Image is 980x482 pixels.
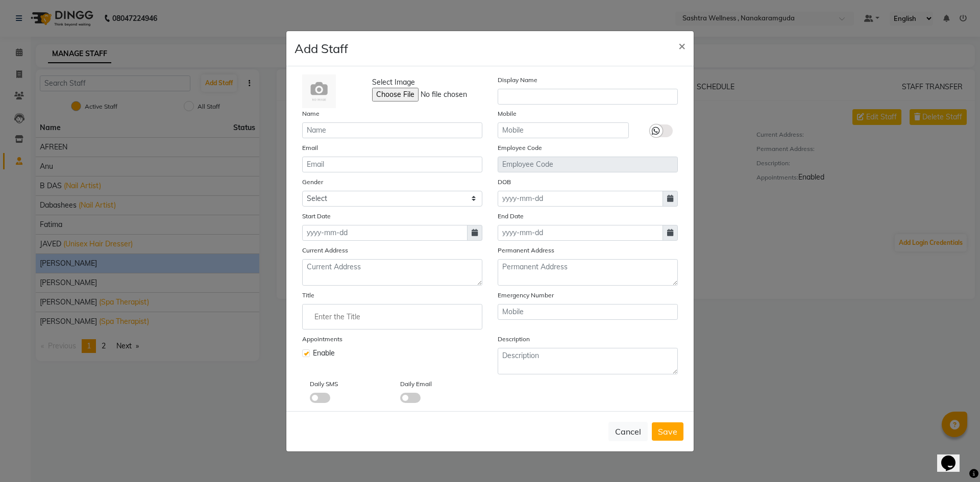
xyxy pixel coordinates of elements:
[302,246,348,255] label: Current Address
[498,122,629,138] input: Mobile
[295,39,348,58] h4: Add Staff
[498,304,678,320] input: Mobile
[313,348,335,359] span: Enable
[302,109,320,118] label: Name
[498,212,524,221] label: End Date
[498,291,554,300] label: Emergency Number
[307,307,478,327] input: Enter the Title
[498,143,542,153] label: Employee Code
[372,77,415,88] span: Select Image
[678,38,685,53] span: ×
[498,109,517,118] label: Mobile
[498,335,530,344] label: Description
[498,225,663,241] input: yyyy-mm-dd
[670,31,694,60] button: Close
[302,225,468,241] input: yyyy-mm-dd
[658,426,677,437] span: Save
[302,122,482,138] input: Name
[302,74,336,108] img: Cinque Terre
[302,157,482,172] input: Email
[302,177,323,187] label: Gender
[498,246,554,255] label: Permanent Address
[372,88,511,102] input: Select Image
[498,157,678,172] input: Employee Code
[302,335,342,344] label: Appointments
[310,379,338,389] label: Daily SMS
[652,422,683,441] button: Save
[302,212,331,221] label: Start Date
[302,143,318,153] label: Email
[937,441,970,472] iframe: chat widget
[608,422,648,441] button: Cancel
[498,75,537,85] label: Display Name
[498,177,511,187] label: DOB
[498,191,663,207] input: yyyy-mm-dd
[302,291,314,300] label: Title
[400,379,432,389] label: Daily Email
